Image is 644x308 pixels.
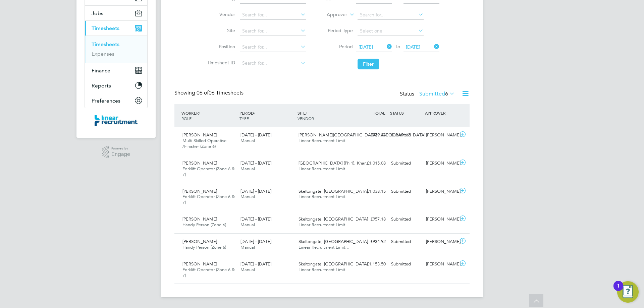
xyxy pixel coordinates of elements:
[92,67,110,74] span: Finance
[197,89,244,96] span: 06 Timesheets
[199,110,200,116] span: /
[406,44,420,50] span: [DATE]
[240,160,271,166] span: [DATE] - [DATE]
[182,239,217,244] span: [PERSON_NAME]
[240,239,271,244] span: [DATE] - [DATE]
[373,110,385,116] span: TOTAL
[205,60,235,66] label: Timesheet ID
[423,259,458,270] div: [PERSON_NAME]
[388,259,423,270] div: Submitted
[240,59,306,68] input: Search for...
[174,89,245,97] div: Showing
[240,244,255,250] span: Manual
[85,36,147,63] div: Timesheets
[254,110,255,116] span: /
[354,186,388,197] div: £1,038.15
[205,11,235,17] label: Vendor
[400,89,456,99] div: Status
[359,44,373,50] span: [DATE]
[181,116,192,121] span: ROLE
[419,90,455,97] label: Submitted
[92,25,119,32] span: Timesheets
[240,10,306,20] input: Search for...
[182,132,217,138] span: [PERSON_NAME]
[299,188,368,194] span: Skeltongate, [GEOGRAPHIC_DATA]
[240,188,271,194] span: [DATE] - [DATE]
[617,281,639,303] button: Open Resource Center, 1 new notification
[111,146,130,151] span: Powered by
[354,236,388,247] div: £934.92
[182,267,235,278] span: Forklift Operator (Zone 6 & 7)
[388,236,423,247] div: Submitted
[85,21,147,36] button: Timesheets
[299,216,368,222] span: Skeltongate, [GEOGRAPHIC_DATA]
[354,158,388,169] div: £1,015.08
[182,194,235,205] span: Forklift Operator (Zone 6 & 7)
[240,194,255,199] span: Manual
[323,44,353,50] label: Period
[240,43,306,52] input: Search for...
[182,222,226,228] span: Handy Person (Zone 6)
[299,267,350,272] span: Linear Recruitment Limit…
[299,160,370,166] span: [GEOGRAPHIC_DATA] (Ph 1), Knar…
[423,236,458,247] div: [PERSON_NAME]
[358,10,424,20] input: Search for...
[182,244,226,250] span: Handy Person (Zone 6)
[85,93,147,108] button: Preferences
[423,214,458,225] div: [PERSON_NAME]
[298,116,314,121] span: VENDOR
[388,214,423,225] div: Submitted
[317,11,347,18] label: Approver
[205,27,235,34] label: Site
[240,267,255,272] span: Manual
[393,42,402,51] span: To
[299,261,368,267] span: Skeltongate, [GEOGRAPHIC_DATA]
[102,146,130,159] a: Powered byEngage
[85,115,148,126] a: Go to home page
[239,116,249,121] span: TYPE
[423,107,458,119] div: APPROVER
[240,138,255,143] span: Manual
[180,107,238,124] div: WORKER
[92,51,114,57] a: Expenses
[182,261,217,267] span: [PERSON_NAME]
[240,216,271,222] span: [DATE] - [DATE]
[85,78,147,93] button: Reports
[85,63,147,78] button: Finance
[299,239,368,244] span: Skeltongate, [GEOGRAPHIC_DATA]
[299,244,350,250] span: Linear Recruitment Limit…
[299,222,350,228] span: Linear Recruitment Limit…
[323,27,353,34] label: Period Type
[388,186,423,197] div: Submitted
[388,130,423,141] div: Submitted
[95,115,138,126] img: linearrecruitment-logo-retina.png
[388,107,423,119] div: STATUS
[240,261,271,267] span: [DATE] - [DATE]
[306,110,307,116] span: /
[299,132,425,138] span: [PERSON_NAME][GEOGRAPHIC_DATA] / [GEOGRAPHIC_DATA]
[617,286,620,295] div: 1
[111,151,130,157] span: Engage
[92,82,111,89] span: Reports
[92,10,103,16] span: Jobs
[92,41,119,48] a: Timesheets
[182,160,217,166] span: [PERSON_NAME]
[358,26,424,36] input: Select one
[354,130,388,141] div: £979.44
[182,188,217,194] span: [PERSON_NAME]
[182,216,217,222] span: [PERSON_NAME]
[299,166,350,172] span: Linear Recruitment Limit…
[423,186,458,197] div: [PERSON_NAME]
[240,222,255,228] span: Manual
[240,132,271,138] span: [DATE] - [DATE]
[445,90,448,97] span: 6
[240,166,255,172] span: Manual
[296,107,354,124] div: SITE
[423,130,458,141] div: [PERSON_NAME]
[354,259,388,270] div: £1,153.50
[182,138,226,149] span: Multi Skilled Operative /Finisher (Zone 6)
[354,214,388,225] div: £957.18
[388,158,423,169] div: Submitted
[240,26,306,36] input: Search for...
[197,89,209,96] span: 06 of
